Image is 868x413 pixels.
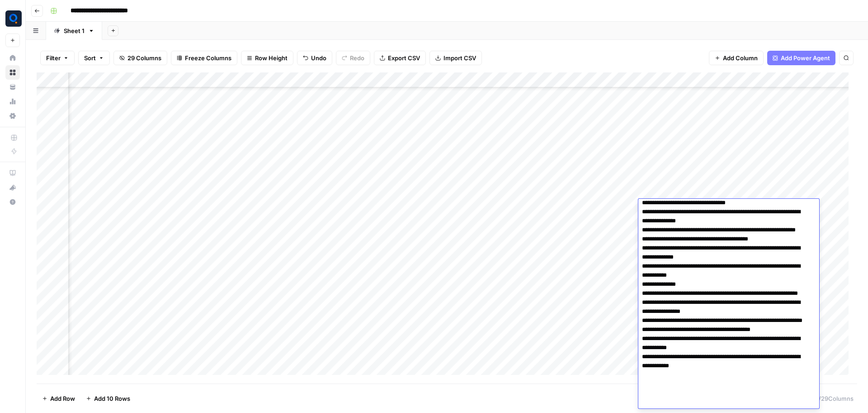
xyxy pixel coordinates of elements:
[297,51,332,65] button: Undo
[5,109,20,123] a: Settings
[50,394,75,403] span: Add Row
[767,51,835,65] button: Add Power Agent
[185,53,231,62] span: Freeze Columns
[388,53,420,62] span: Export CSV
[46,53,61,62] span: Filter
[781,53,830,62] span: Add Power Agent
[429,51,482,65] button: Import CSV
[350,53,364,62] span: Redo
[171,51,237,65] button: Freeze Columns
[255,53,288,62] span: Row Height
[113,51,167,65] button: 29 Columns
[723,53,758,62] span: Add Column
[5,51,20,65] a: Home
[311,53,326,62] span: Undo
[5,10,22,27] img: Qubit - SEO Logo
[5,65,20,80] a: Browse
[5,94,20,109] a: Usage
[5,7,20,30] button: Workspace: Qubit - SEO
[800,391,857,406] div: 29/29 Columns
[84,53,96,62] span: Sort
[40,51,75,65] button: Filter
[336,51,370,65] button: Redo
[374,51,426,65] button: Export CSV
[64,26,85,35] div: Sheet 1
[127,53,161,62] span: 29 Columns
[6,181,19,194] div: What's new?
[5,80,20,94] a: Your Data
[46,22,102,40] a: Sheet 1
[78,51,110,65] button: Sort
[709,51,764,65] button: Add Column
[5,166,20,180] a: AirOps Academy
[5,195,20,209] button: Help + Support
[241,51,293,65] button: Row Height
[94,394,130,403] span: Add 10 Rows
[443,53,476,62] span: Import CSV
[37,391,80,406] button: Add Row
[80,391,136,406] button: Add 10 Rows
[5,180,20,195] button: What's new?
